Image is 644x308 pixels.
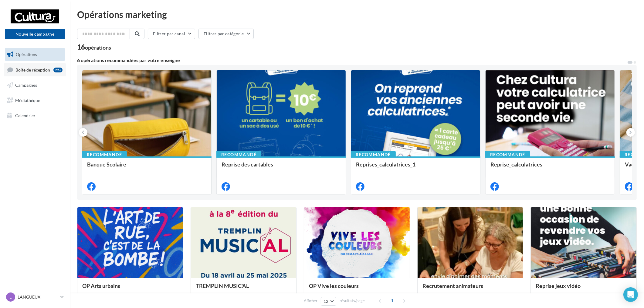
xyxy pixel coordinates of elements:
span: Reprises_calculatrices_1 [356,161,415,168]
span: Reprise_calculatrices [490,161,542,168]
button: Filtrer par catégorie [198,29,254,39]
a: Opérations [4,48,66,61]
span: Afficher [304,298,317,304]
a: Médiathèque [4,94,66,107]
a: Boîte de réception99+ [4,63,66,76]
span: Campagnes [15,82,37,88]
span: Reprise jeux vidéo [536,282,581,289]
div: Recommandé [82,151,127,158]
div: 99+ [53,68,63,72]
div: Open Intercom Messenger [623,287,638,302]
span: Reprise des cartables [222,161,273,168]
a: Calendrier [4,109,66,122]
p: LANGUEUX [18,294,58,300]
span: Calendrier [15,113,36,118]
div: Recommandé [216,151,261,158]
span: L [10,294,12,300]
span: Boîte de réception [15,67,50,72]
div: 16 [77,44,111,51]
button: 12 [321,297,336,306]
div: Recommandé [351,151,396,158]
span: 12 [324,299,329,304]
span: OP Vive les couleurs [309,282,359,289]
button: Filtrer par canal [148,29,195,39]
span: Banque Scolaire [87,161,126,168]
span: Opérations [16,52,37,57]
span: résultats/page [340,298,365,304]
span: OP Arts urbains [82,282,120,289]
div: Recommandé [485,151,530,158]
div: Opérations marketing [77,10,637,19]
div: 6 opérations recommandées par votre enseigne [77,58,627,63]
a: L LANGUEUX [5,291,65,303]
div: opérations [85,45,111,50]
span: Médiathèque [15,98,40,103]
button: Nouvelle campagne [5,29,65,39]
span: 1 [387,296,397,306]
span: TREMPLIN MUSIC'AL [196,282,249,289]
a: Campagnes [4,79,66,92]
span: Recrutement animateurs [422,282,483,289]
